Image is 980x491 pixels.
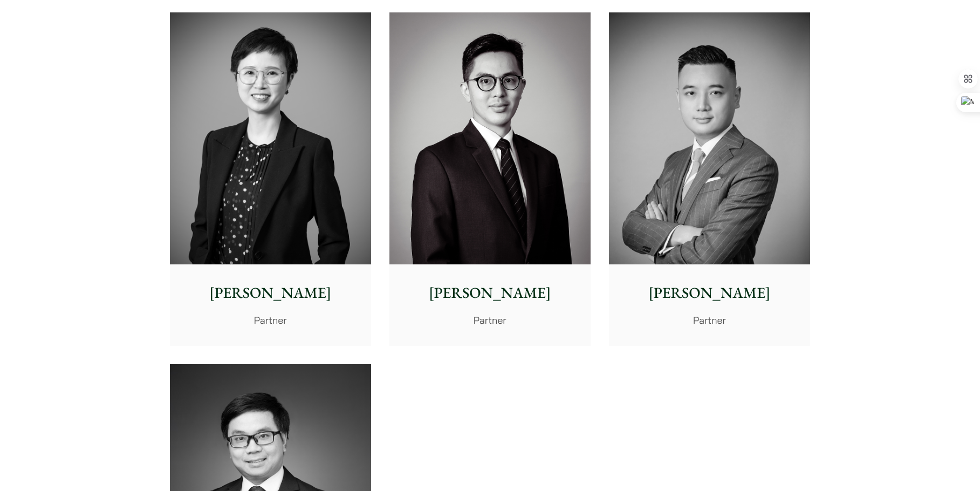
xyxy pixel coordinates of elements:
a: [PERSON_NAME] Partner [170,12,371,346]
p: [PERSON_NAME] [618,282,801,304]
p: Partner [618,313,801,328]
a: [PERSON_NAME] Partner [389,12,591,346]
p: Partner [398,313,582,328]
p: [PERSON_NAME] [179,282,362,304]
a: [PERSON_NAME] Partner [609,12,810,346]
p: [PERSON_NAME] [398,282,582,304]
p: Partner [179,313,362,328]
